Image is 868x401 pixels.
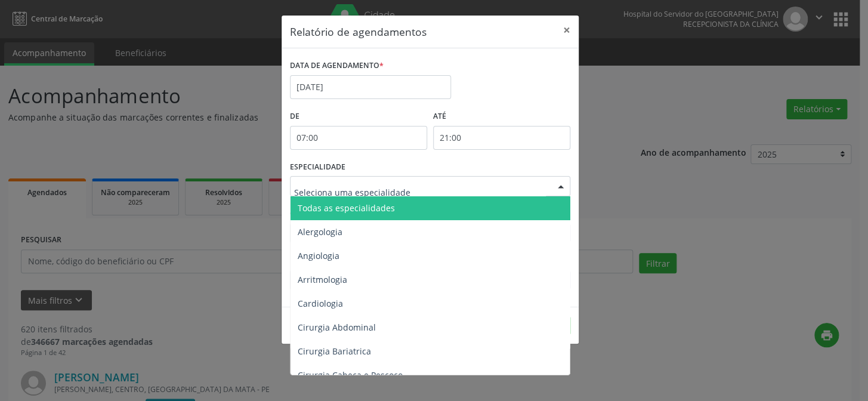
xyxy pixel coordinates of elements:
[298,298,343,309] span: Cardiologia
[298,369,403,381] span: Cirurgia Cabeça e Pescoço
[433,107,570,126] label: ATÉ
[298,202,395,214] span: Todas as especialidades
[290,107,427,126] label: De
[290,126,427,150] input: Selecione o horário inicial
[298,250,339,261] span: Angiologia
[298,346,371,357] span: Cirurgia Bariatrica
[290,158,345,177] label: ESPECIALIDADE
[298,274,347,285] span: Arritmologia
[290,75,451,99] input: Selecione uma data ou intervalo
[294,180,546,204] input: Seleciona uma especialidade
[290,24,427,39] h5: Relatório de agendamentos
[298,322,376,333] span: Cirurgia Abdominal
[555,16,579,45] button: Close
[298,226,342,237] span: Alergologia
[290,57,384,75] label: DATA DE AGENDAMENTO
[433,126,570,150] input: Selecione o horário final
